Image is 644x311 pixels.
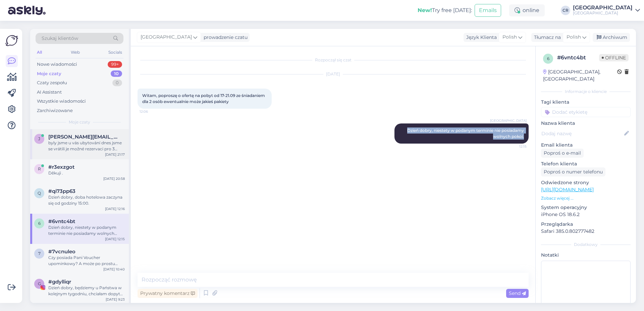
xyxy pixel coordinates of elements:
[138,57,529,63] div: Rozpoczął się czat
[599,54,629,61] span: Offline
[201,34,248,41] div: prowadzenie czatu
[541,187,594,193] a: [URL][DOMAIN_NAME]
[69,48,81,57] div: Web
[547,56,549,61] span: 6
[541,167,605,176] div: Poproś o numer telefonu
[541,130,623,137] input: Dodaj nazwę
[573,10,633,16] div: [GEOGRAPHIC_DATA]
[48,134,118,140] span: jana.dudlova@lepsiprace.cz
[37,70,61,77] div: Moje czaty
[48,194,125,206] div: Dzień dobry, doba hotelowa zaczyna się od godziny 15:00.
[502,34,517,41] span: Polish
[48,188,75,194] span: #qi73pp63
[48,164,74,170] span: #r3exzgot
[509,290,526,296] span: Send
[37,80,67,86] div: Czaty zespołu
[37,61,77,68] div: Nowe wiadomości
[541,89,631,95] div: Informacje o kliencie
[561,6,570,15] div: CR
[541,99,631,106] p: Tagi klienta
[112,80,122,86] div: 0
[541,107,631,117] input: Dodać etykietę
[38,191,41,196] span: q
[541,211,631,218] p: iPhone OS 18.6.2
[48,249,75,255] span: #7vcnuleo
[38,136,40,141] span: j
[475,4,501,17] button: Emails
[541,228,631,235] p: Safari 385.0.802777482
[103,176,125,181] div: [DATE] 20:58
[37,107,73,114] div: Zarchiwizowane
[464,34,497,41] div: Język Klienta
[501,144,527,149] span: 12:15
[541,195,631,201] p: Zobacz więcej ...
[541,179,631,186] p: Odwiedzone strony
[108,61,122,68] div: 99+
[418,6,472,14] div: Try free [DATE]:
[105,237,125,242] div: [DATE] 12:15
[140,109,165,114] span: 12:06
[48,140,125,152] div: byly jsme u vás ubytování dnes jsme se vrátili je možné rezervaci pro 3 dospělé osoby od 19.9.-21...
[69,119,90,125] span: Moje czaty
[38,221,41,226] span: 6
[541,120,631,127] p: Nazwa klienta
[593,33,630,42] div: Archiwum
[48,279,71,285] span: #gdylliqr
[38,281,41,286] span: g
[138,289,198,298] div: Prywatny komentarz
[106,297,125,302] div: [DATE] 9:23
[5,34,18,47] img: Askly Logo
[541,142,631,149] p: Email klienta
[541,204,631,211] p: System operacyjny
[418,7,432,13] b: New!
[543,68,617,83] div: [GEOGRAPHIC_DATA], [GEOGRAPHIC_DATA]
[48,285,125,297] div: Dzień dobry, będziemy u Państwa w kolejnym tygodniu, chciałam dopytać czy są może organizowane za...
[541,160,631,167] p: Telefon klienta
[573,5,640,16] a: [GEOGRAPHIC_DATA][GEOGRAPHIC_DATA]
[531,34,561,41] div: Tłumacz na
[37,98,86,105] div: Wszystkie wiadomości
[105,152,125,157] div: [DATE] 21:17
[48,170,125,176] div: Děkuji .
[557,54,599,62] div: # 6vntc4bt
[103,267,125,272] div: [DATE] 10:40
[138,71,529,77] div: [DATE]
[38,166,41,171] span: r
[541,221,631,228] p: Przeglądarka
[48,255,125,267] div: Czy posiada Pani Voucher upominkowy? A może po prostu chce Pani dokonać rezerwacji? Dziękujemy za...
[48,218,75,224] span: #6vntc4bt
[42,35,78,42] span: Szukaj klientów
[105,206,125,211] div: [DATE] 12:16
[141,34,192,41] span: [GEOGRAPHIC_DATA]
[407,128,525,139] span: Dzień dobry, niestety w podanym terminie nie posiadamy wolnych pokoi.
[541,149,584,158] div: Poproś o e-mail
[541,252,631,259] p: Notatki
[48,224,125,237] div: Dzień dobry, niestety w podanym terminie nie posiadamy wolnych pokoi.
[107,48,123,57] div: Socials
[37,89,62,96] div: AI Assistant
[142,93,266,104] span: Witam, poproszę o ofertę na pobyt od 17-21.09 ze śniadaniem dla 2 osób ewentualnie może jakieś pa...
[541,242,631,248] div: Dodatkowy
[38,251,41,256] span: 7
[573,5,633,10] div: [GEOGRAPHIC_DATA]
[567,34,581,41] span: Polish
[36,48,43,57] div: All
[509,4,545,16] div: online
[490,118,527,123] span: [GEOGRAPHIC_DATA]
[111,70,122,77] div: 10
